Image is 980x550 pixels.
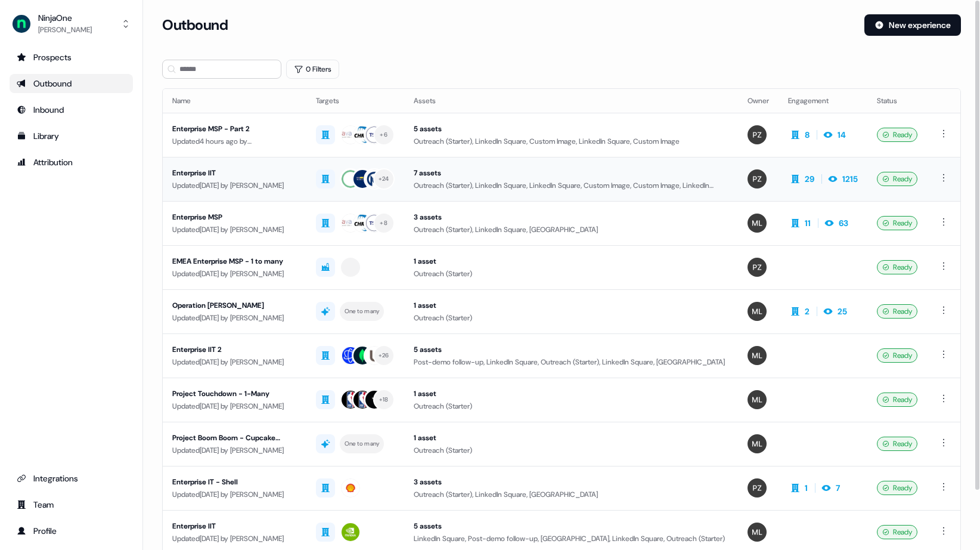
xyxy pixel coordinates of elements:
[17,51,126,63] div: Prospects
[805,305,810,317] div: 2
[748,346,767,365] img: Megan
[877,348,917,363] div: Ready
[414,123,728,135] div: 5 assets
[17,525,126,537] div: Profile
[10,74,133,93] a: Go to outbound experience
[414,224,728,236] div: Outreach (Starter), LinkedIn Square, [GEOGRAPHIC_DATA]
[414,344,728,356] div: 5 assets
[414,476,728,488] div: 3 assets
[17,78,126,89] div: Outbound
[877,216,917,230] div: Ready
[172,533,297,545] div: Updated [DATE] by [PERSON_NAME]
[172,180,297,191] div: Updated [DATE] by [PERSON_NAME]
[414,211,728,223] div: 3 assets
[738,89,779,113] th: Owner
[10,100,133,119] a: Go to Inbound
[380,218,387,228] div: + 8
[17,104,126,116] div: Inbound
[172,344,297,356] div: Enterprise IIT 2
[805,217,811,229] div: 11
[379,350,389,361] div: + 26
[748,125,767,144] img: Petra
[748,390,767,409] img: Megan
[877,128,917,142] div: Ready
[877,393,917,407] div: Ready
[414,255,728,267] div: 1 asset
[805,129,810,141] div: 8
[414,356,728,368] div: Post-demo follow-up, LinkedIn Square, Outreach (Starter), LinkedIn Square, [GEOGRAPHIC_DATA]
[286,60,339,79] button: 0 Filters
[172,123,297,135] div: Enterprise MSP - Part 2
[172,312,297,324] div: Updated [DATE] by [PERSON_NAME]
[162,16,228,34] h3: Outbound
[805,173,814,185] div: 29
[380,129,387,140] div: + 6
[172,299,297,311] div: Operation [PERSON_NAME]
[877,172,917,186] div: Ready
[379,394,389,405] div: + 18
[172,135,297,147] div: Updated 4 hours ago by [PERSON_NAME]
[163,89,306,113] th: Name
[172,476,297,488] div: Enterprise IT - Shell
[414,432,728,444] div: 1 asset
[306,89,404,113] th: Targets
[414,520,728,532] div: 5 assets
[414,533,728,545] div: LinkedIn Square, Post-demo follow-up, [GEOGRAPHIC_DATA], LinkedIn Square, Outreach (Starter)
[17,130,126,142] div: Library
[805,482,808,494] div: 1
[748,302,767,321] img: Megan
[172,489,297,500] div: Updated [DATE] by [PERSON_NAME]
[172,400,297,412] div: Updated [DATE] by [PERSON_NAME]
[414,312,728,324] div: Outreach (Starter)
[877,481,917,495] div: Ready
[414,489,728,500] div: Outreach (Starter), LinkedIn Square, [GEOGRAPHIC_DATA]
[414,299,728,311] div: 1 asset
[414,180,728,191] div: Outreach (Starter), LinkedIn Square, LinkedIn Square, Custom Image, Custom Image, LinkedIn Square...
[379,174,389,184] div: + 24
[877,525,917,539] div: Ready
[38,24,92,36] div: [PERSON_NAME]
[172,211,297,223] div: Enterprise MSP
[779,89,867,113] th: Engagement
[10,521,133,540] a: Go to profile
[172,432,297,444] div: Project Boom Boom - Cupcake Follow-Up
[839,217,848,229] div: 63
[877,304,917,319] div: Ready
[10,10,133,38] button: NinjaOne[PERSON_NAME]
[10,469,133,488] a: Go to integrations
[17,472,126,484] div: Integrations
[38,12,92,24] div: NinjaOne
[867,89,927,113] th: Status
[10,126,133,146] a: Go to templates
[414,268,728,280] div: Outreach (Starter)
[17,156,126,168] div: Attribution
[345,438,380,449] div: One to many
[10,48,133,67] a: Go to prospects
[414,167,728,179] div: 7 assets
[345,306,380,317] div: One to many
[172,444,297,456] div: Updated [DATE] by [PERSON_NAME]
[838,305,847,317] div: 25
[842,173,858,185] div: 1215
[414,400,728,412] div: Outreach (Starter)
[748,214,767,233] img: Megan
[836,482,840,494] div: 7
[172,167,297,179] div: Enterprise IIT
[172,224,297,236] div: Updated [DATE] by [PERSON_NAME]
[414,388,728,400] div: 1 asset
[10,153,133,172] a: Go to attribution
[172,520,297,532] div: Enterprise IIT
[864,14,961,36] button: New experience
[414,444,728,456] div: Outreach (Starter)
[172,388,297,400] div: Project Touchdown - 1-Many
[838,129,846,141] div: 14
[877,437,917,451] div: Ready
[172,255,297,267] div: EMEA Enterprise MSP - 1 to many
[748,258,767,277] img: Petra
[404,89,738,113] th: Assets
[172,268,297,280] div: Updated [DATE] by [PERSON_NAME]
[172,356,297,368] div: Updated [DATE] by [PERSON_NAME]
[877,260,917,274] div: Ready
[748,169,767,189] img: Petra
[748,478,767,498] img: Petra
